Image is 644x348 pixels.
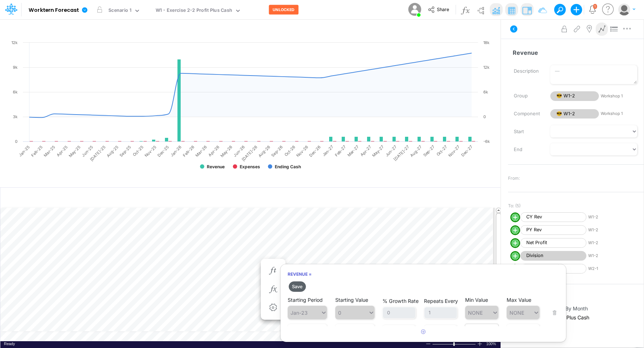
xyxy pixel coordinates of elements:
[359,144,372,157] text: Apr-27
[432,341,477,347] div: Zoom
[108,7,131,15] div: Scenario 1
[208,144,221,158] text: Apr-26
[13,65,18,70] text: 9k
[157,144,170,158] text: Dec-25
[30,144,43,158] text: Feb-25
[520,212,586,222] span: CY Rev
[89,144,107,162] text: [DATE]-25
[424,298,458,304] label: Repeats Every
[42,241,66,246] span: Messages
[384,144,397,158] text: Jun-27
[510,225,520,235] svg: circle with outer border
[156,7,232,15] div: W1 - Exercise 2-2 Profit Plus Cash
[68,144,82,158] text: May-25
[126,3,138,16] div: Close
[275,164,301,169] text: Ending Cash
[486,341,497,347] div: Zoom level
[425,341,431,347] div: Zoom Out
[296,144,309,158] text: Nov-26
[508,126,545,138] label: Start
[509,305,643,312] span: W1 - Exercise 2-1 Profit By Month
[28,124,125,131] div: Learn how to create a model.
[240,164,260,169] text: Expenses
[283,144,296,157] text: Oct-26
[6,190,345,205] input: Type a title here
[43,64,114,71] div: [PERSON_NAME] from Logica
[483,90,488,95] text: 6k
[94,81,136,89] p: About 3 minutes
[10,28,133,40] div: Getting Started
[406,1,423,18] img: User Image Icon
[288,297,323,303] label: Starting Period
[170,144,183,158] text: Jan-26
[409,144,423,158] text: Aug-27
[29,62,40,73] img: Profile image for Carissa
[588,5,596,14] a: Notifications
[334,144,347,158] text: Feb-27
[28,112,121,119] div: Create your first model
[280,268,566,280] h6: Revenue =
[28,193,121,200] div: Navigate your model
[257,144,271,158] text: Aug-26
[548,317,557,336] button: Remove row
[382,298,419,304] label: % Growth Rate
[61,3,84,15] h1: Tasks
[509,314,643,321] span: W1 - Exercise 2-2 Profit Plus Cash
[508,175,520,182] span: From:
[346,144,360,158] text: Mar-27
[15,139,18,144] text: 0
[507,297,531,303] label: Max Value
[117,241,133,246] span: Tasks
[270,144,284,158] text: Sep-26
[508,46,638,59] input: — Node name —
[460,144,473,158] text: Dec-27
[508,108,545,120] label: Component
[6,22,424,37] input: Type a title here
[477,341,483,347] div: Zoom In
[28,166,83,173] button: Mark as completed
[13,114,18,119] text: 3k
[508,65,545,77] label: Description
[437,6,449,12] span: Share
[510,238,520,248] svg: circle with outer border
[43,144,56,158] text: Mar-25
[207,164,225,169] text: Revenue
[219,144,233,158] text: May-26
[465,297,488,303] label: Min Value
[29,7,79,14] b: Worktern Forecast
[72,223,107,252] button: Help
[510,251,520,261] svg: circle with outer border
[508,203,521,209] span: To: (5)
[486,341,497,347] span: 100%
[56,144,69,158] text: Apr-25
[11,40,18,45] text: 12k
[10,241,25,246] span: Home
[269,5,299,15] button: UNLOCKED
[453,342,455,346] div: Zoom
[335,297,368,303] label: Starting Value
[422,144,435,158] text: Sep-27
[132,144,145,157] text: Oct-25
[601,93,637,99] span: Workshop 1
[483,65,489,70] text: 12k
[601,111,637,117] span: Workshop 1
[13,109,130,121] div: 1Create your first model
[483,114,486,119] text: 0
[28,137,77,151] button: Create Model
[520,238,586,248] span: Net Profit
[447,144,460,158] text: Nov-27
[241,144,258,162] text: [DATE]-26
[550,91,599,101] span: 😎 W1-2
[13,90,18,95] text: 6k
[483,40,489,45] text: 18k
[195,144,208,158] text: Mar-26
[107,223,143,252] button: Tasks
[233,144,246,158] text: Jun-26
[10,40,133,58] div: Learn how to set up your first model in Logica
[510,212,520,222] svg: circle with outer border
[371,144,385,158] text: May-27
[424,4,454,15] button: Share
[550,109,599,119] span: 😎 W1-2
[520,251,586,261] span: Division
[144,144,157,158] text: Nov-25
